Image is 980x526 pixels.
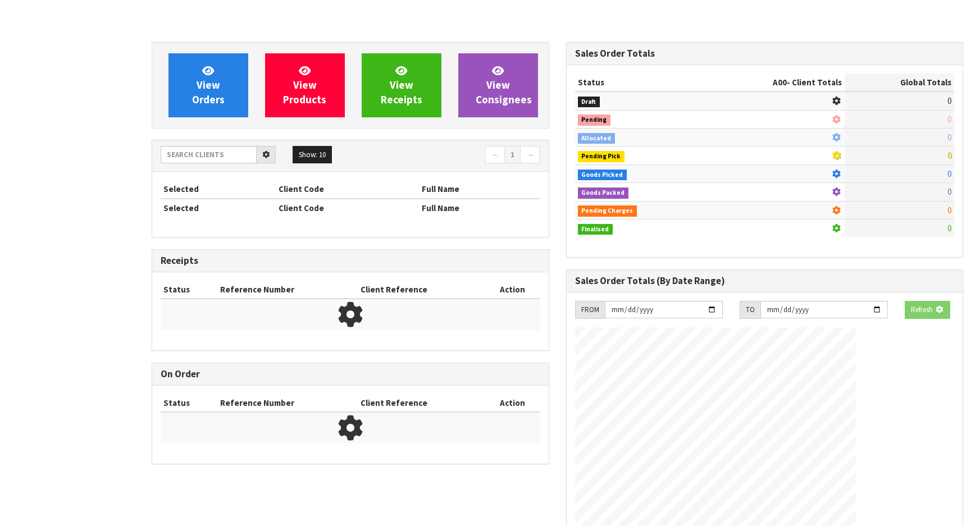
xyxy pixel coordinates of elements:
[265,53,345,117] a: ViewProducts
[458,53,538,117] a: ViewConsignees
[773,77,787,88] span: A00
[192,64,225,106] span: View Orders
[358,281,486,299] th: Client Reference
[419,199,540,217] th: Full Name
[161,199,276,217] th: Selected
[578,115,611,126] span: Pending
[947,150,951,161] span: 0
[359,146,540,166] nav: Page navigation
[947,223,951,234] span: 0
[276,180,419,198] th: Client Code
[293,146,332,164] button: Show: 10
[161,180,276,198] th: Selected
[161,369,540,379] h3: On Order
[276,199,419,217] th: Client Code
[485,281,540,299] th: Action
[520,146,540,164] a: →
[947,205,951,216] span: 0
[168,53,248,117] a: ViewOrders
[578,97,600,108] span: Draft
[161,146,257,163] input: Search clients
[578,151,625,162] span: Pending Pick
[947,95,951,106] span: 0
[575,48,955,59] h3: Sales Order Totals
[845,74,954,92] th: Global Totals
[578,133,616,144] span: Allocated
[358,394,486,412] th: Client Reference
[578,170,627,181] span: Goods Picked
[575,74,700,92] th: Status
[217,394,358,412] th: Reference Number
[575,301,605,319] div: FROM
[947,132,951,143] span: 0
[578,187,629,199] span: Goods Packed
[578,224,613,235] span: Finalised
[485,394,540,412] th: Action
[161,255,540,266] h3: Receipts
[947,186,951,197] span: 0
[905,301,950,319] button: Refresh
[700,74,845,92] th: - Client Totals
[217,281,358,299] th: Reference Number
[947,114,951,125] span: 0
[740,301,760,319] div: TO
[485,146,505,164] a: ←
[575,276,955,286] h3: Sales Order Totals (By Date Range)
[578,205,637,217] span: Pending Charges
[362,53,441,117] a: ViewReceipts
[161,394,217,412] th: Status
[947,168,951,179] span: 0
[504,146,521,164] a: 1
[419,180,540,198] th: Full Name
[161,281,217,299] th: Status
[381,64,422,106] span: View Receipts
[476,64,532,106] span: View Consignees
[283,64,326,106] span: View Products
